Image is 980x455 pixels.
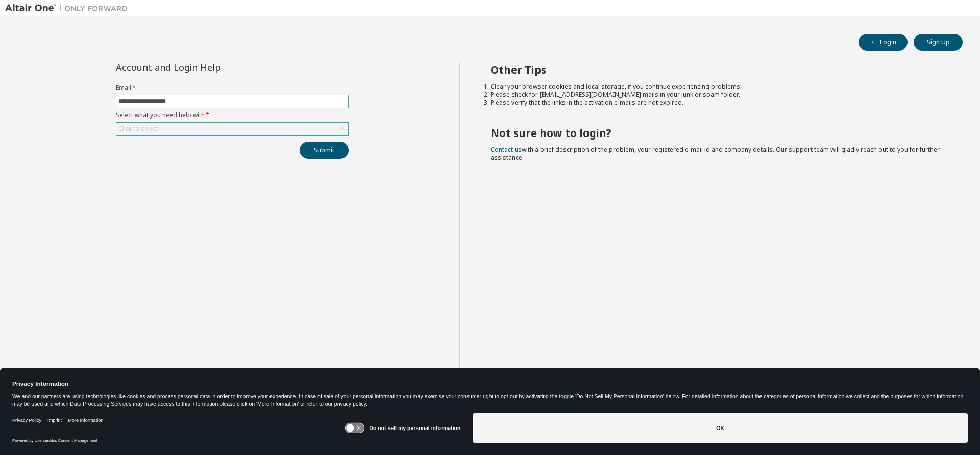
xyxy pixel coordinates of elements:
[914,34,963,51] button: Sign Up
[116,111,349,119] label: Select what you need help with
[491,99,945,107] li: Please verify that the links in the activation e-mails are not expired.
[5,3,133,13] img: Altair One
[859,34,908,51] button: Login
[491,145,522,154] a: Contact us
[491,91,945,99] li: Please check for [EMAIL_ADDRESS][DOMAIN_NAME] mails in your junk or spam folder.
[116,123,348,135] div: Click to select
[118,125,158,133] div: Click to select
[116,63,302,71] div: Account and Login Help
[491,83,945,91] li: Clear your browser cookies and local storage, if you continue experiencing problems.
[491,63,945,76] h2: Other Tips
[491,126,945,140] h2: Not sure how to login?
[300,142,349,159] button: Submit
[116,84,349,92] label: Email
[491,145,940,162] span: with a brief description of the problem, your registered e-mail id and company details. Our suppo...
